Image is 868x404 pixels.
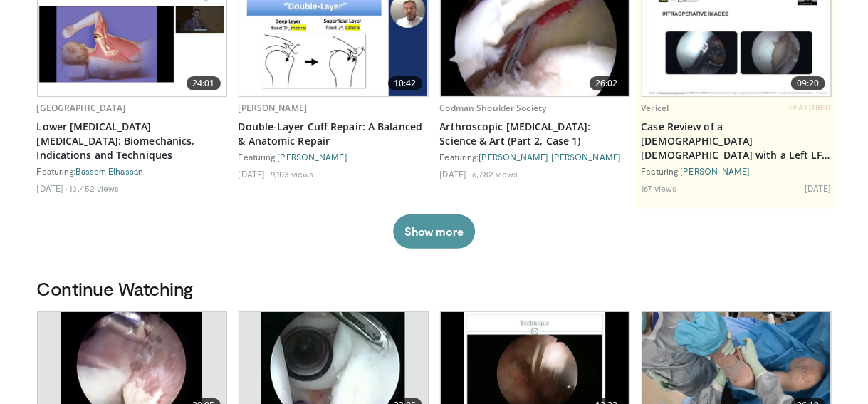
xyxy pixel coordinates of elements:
[642,102,669,114] a: Vericel
[37,182,68,194] li: [DATE]
[37,165,227,177] div: Featuring:
[37,102,126,114] a: [GEOGRAPHIC_DATA]
[187,76,221,90] span: 24:01
[440,102,547,114] a: Codman Shoulder Society
[37,120,227,162] a: Lower [MEDICAL_DATA] [MEDICAL_DATA]: Biomechanics, Indications and Techniques
[239,151,429,162] div: Featuring:
[388,76,422,90] span: 10:42
[440,120,630,148] a: Arthroscopic [MEDICAL_DATA]: Science & Art (Part 2, Case 1)
[789,103,831,113] span: FEATURED
[393,214,475,249] button: Show more
[642,165,832,177] div: Featuring:
[472,168,518,180] li: 6,782 views
[239,102,308,114] a: [PERSON_NAME]
[642,182,677,194] li: 167 views
[76,166,144,176] a: Bassem Elhassan
[37,277,832,300] h3: Continue Watching
[791,76,825,90] span: 09:20
[681,166,751,176] a: [PERSON_NAME]
[590,76,624,90] span: 26:02
[479,152,622,162] a: [PERSON_NAME] [PERSON_NAME]
[642,120,832,162] a: Case Review of a [DEMOGRAPHIC_DATA] [DEMOGRAPHIC_DATA] with a Left LFC Defect and Lateral MAT
[805,182,832,194] li: [DATE]
[239,168,269,180] li: [DATE]
[440,168,471,180] li: [DATE]
[278,152,347,162] a: [PERSON_NAME]
[440,151,630,162] div: Featuring:
[271,168,313,180] li: 9,103 views
[239,120,429,148] a: Double-Layer Cuff Repair: A Balanced & Anatomic Repair
[69,182,119,194] li: 13,452 views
